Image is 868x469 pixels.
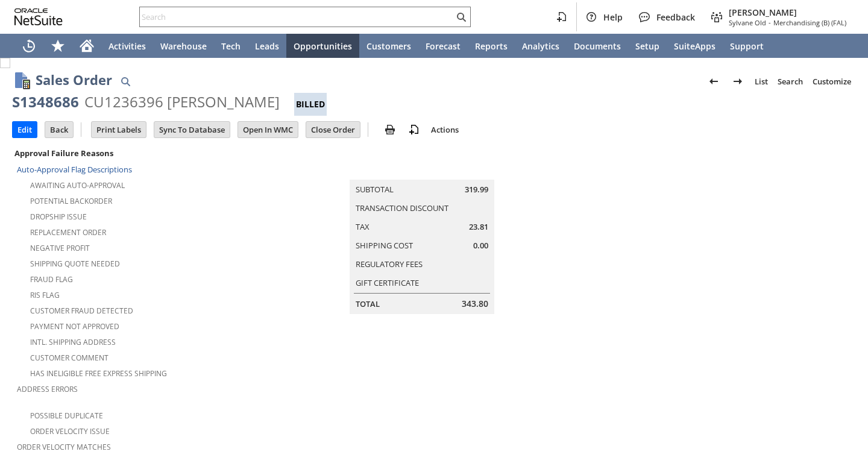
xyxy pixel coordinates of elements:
a: Search [773,72,808,91]
a: Shipping Cost [356,240,413,251]
a: Shipping Quote Needed [30,259,120,269]
span: Feedback [656,11,695,23]
svg: Shortcuts [51,39,65,53]
a: Replacement Order [30,227,106,238]
span: Activities [108,40,146,52]
a: Fraud Flag [30,274,73,285]
a: Customer Comment [30,353,108,363]
a: Setup [628,34,667,58]
h1: Sales Order [36,70,112,90]
a: Home [72,34,101,58]
a: Auto-Approval Flag Descriptions [17,164,132,175]
a: Recent Records [14,34,43,58]
a: Dropship Issue [30,212,87,222]
input: Print Labels [92,122,146,137]
span: 343.80 [462,298,488,310]
a: Actions [426,124,464,135]
a: Has Ineligible Free Express Shipping [30,368,167,379]
img: Next [731,74,745,89]
span: Warehouse [160,40,207,52]
input: Search [140,10,454,24]
span: Help [603,11,623,23]
a: List [750,72,773,91]
span: Leads [255,40,279,52]
a: Subtotal [356,184,394,195]
input: Sync To Database [154,122,230,137]
span: Merchandising (B) (FAL) [773,18,846,27]
span: Support [730,40,764,52]
span: Analytics [522,40,559,52]
a: Customer Fraud Detected [30,306,133,316]
span: - [769,18,771,27]
span: Forecast [426,40,461,52]
input: Edit [13,122,37,137]
div: S1348686 [12,92,79,112]
a: Intl. Shipping Address [30,337,116,347]
a: Forecast [418,34,468,58]
span: SuiteApps [674,40,715,52]
input: Back [45,122,73,137]
a: Potential Backorder [30,196,112,206]
a: Awaiting Auto-Approval [30,180,125,190]
span: Tech [221,40,241,52]
a: Order Velocity Matches [17,442,111,452]
a: Customers [359,34,418,58]
a: Transaction Discount [356,203,448,213]
span: 0.00 [473,240,488,251]
a: Gift Certificate [356,277,419,288]
a: Customize [808,72,856,91]
a: Support [723,34,771,58]
div: Approval Failure Reasons [12,145,272,161]
a: Documents [567,34,628,58]
a: Payment not approved [30,321,119,332]
a: Negative Profit [30,243,90,253]
a: Total [356,298,380,309]
input: Open In WMC [238,122,298,137]
a: Reports [468,34,515,58]
a: Activities [101,34,153,58]
img: Previous [706,74,721,89]
div: Billed [294,93,327,116]
span: [PERSON_NAME] [729,7,846,18]
svg: logo [14,8,63,25]
img: add-record.svg [407,122,421,137]
img: Quick Find [118,74,133,89]
a: Possible Duplicate [30,411,103,421]
span: Customers [366,40,411,52]
a: RIS flag [30,290,60,300]
span: Documents [574,40,621,52]
a: SuiteApps [667,34,723,58]
a: Opportunities [286,34,359,58]
svg: Search [454,10,468,24]
span: Reports [475,40,508,52]
span: Opportunities [294,40,352,52]
a: Regulatory Fees [356,259,423,269]
span: 319.99 [465,184,488,195]
a: Warehouse [153,34,214,58]
a: Tech [214,34,248,58]
a: Order Velocity Issue [30,426,110,436]
svg: Recent Records [22,39,36,53]
svg: Home [80,39,94,53]
a: Analytics [515,34,567,58]
img: print.svg [383,122,397,137]
a: Leads [248,34,286,58]
div: Shortcuts [43,34,72,58]
caption: Summary [350,160,494,180]
input: Close Order [306,122,360,137]
span: 23.81 [469,221,488,233]
span: Setup [635,40,659,52]
a: Tax [356,221,370,232]
a: Address Errors [17,384,78,394]
div: CU1236396 [PERSON_NAME] [84,92,280,112]
span: Sylvane Old [729,18,766,27]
